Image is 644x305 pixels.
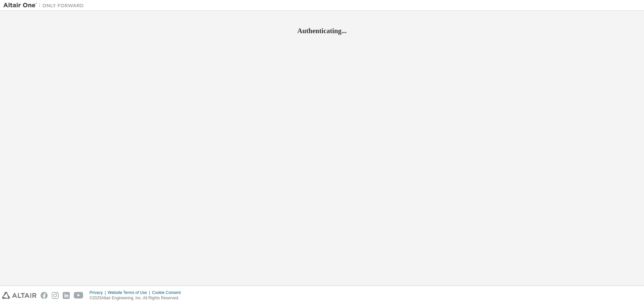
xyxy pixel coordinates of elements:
img: linkedin.svg [63,292,70,299]
img: instagram.svg [52,292,59,299]
h2: Authenticating... [3,26,641,35]
img: facebook.svg [41,292,48,299]
div: Website Terms of Use [108,290,152,295]
img: youtube.svg [74,292,84,299]
img: altair_logo.svg [2,292,37,299]
div: Cookie Consent [152,290,184,295]
p: © 2025 Altair Engineering, Inc. All Rights Reserved. [90,295,185,301]
div: Privacy [90,290,108,295]
img: Altair One [3,2,87,9]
